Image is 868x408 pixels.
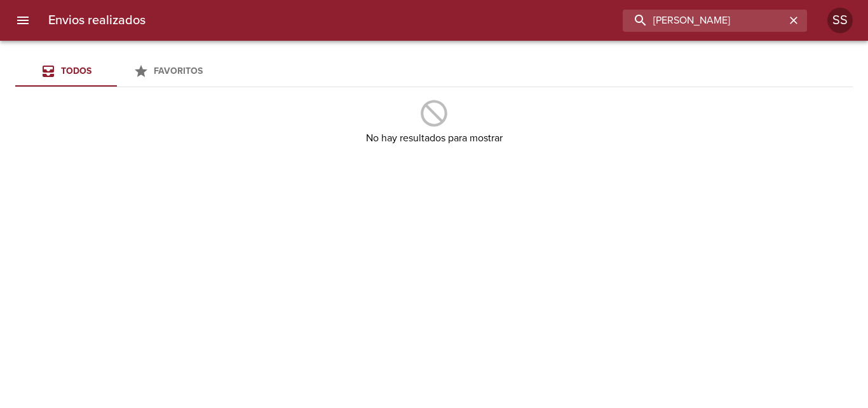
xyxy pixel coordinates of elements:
button: menu [8,5,38,36]
div: Abrir información de usuario [827,8,853,33]
span: Favoritos [154,66,203,76]
div: SS [827,8,853,33]
h6: Envios realizados [48,10,146,31]
input: buscar [623,10,785,32]
h6: No hay resultados para mostrar [366,129,503,147]
div: Tabs Envios [15,56,219,87]
span: Todos [61,66,92,76]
